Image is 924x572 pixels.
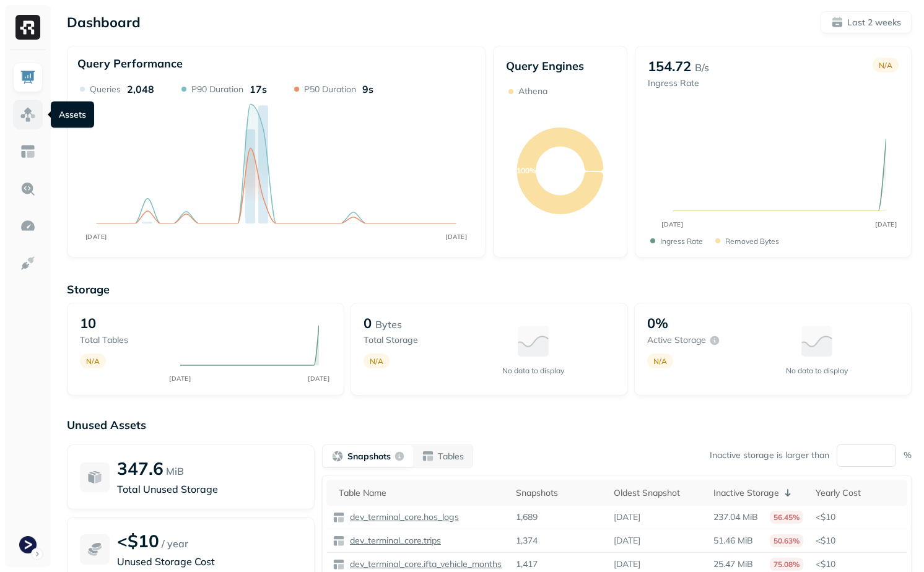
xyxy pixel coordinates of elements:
[86,357,100,366] p: N/A
[770,534,803,547] p: 50.63%
[662,220,684,228] tspan: [DATE]
[713,535,753,547] p: 51.46 MiB
[445,233,467,241] tspan: [DATE]
[20,255,36,271] img: Integrations
[770,511,803,524] p: 56.45%
[816,511,901,523] p: <$10
[347,451,391,462] p: Snapshots
[20,181,36,197] img: Query Explorer
[80,314,96,332] p: 10
[516,485,601,500] div: Snapshots
[713,487,779,499] p: Inactive Storage
[713,558,753,570] p: 25.47 MiB
[67,418,912,432] p: Unused Assets
[333,535,345,547] img: table
[847,17,901,28] p: Last 2 weeks
[51,102,94,128] div: Assets
[20,218,36,234] img: Optimization
[876,220,897,228] tspan: [DATE]
[67,282,912,297] p: Storage
[345,535,441,547] a: dev_terminal_core.trips
[117,530,159,552] p: <$10
[19,536,37,553] img: Terminal Dev
[660,236,703,246] p: Ingress Rate
[15,15,40,40] img: Ryft
[20,106,36,123] img: Assets
[695,60,709,75] p: B/s
[308,375,330,382] tspan: [DATE]
[80,334,168,346] p: Total tables
[516,166,536,175] text: 100%
[117,457,163,479] p: 347.6
[370,357,383,366] p: N/A
[614,485,701,500] div: Oldest Snapshot
[647,314,668,332] p: 0%
[725,236,779,246] p: Removed bytes
[347,511,459,523] p: dev_terminal_core.hos_logs
[375,317,402,332] p: Bytes
[166,464,184,479] p: MiB
[516,558,538,570] p: 1,417
[614,558,640,570] p: [DATE]
[713,511,758,523] p: 237.04 MiB
[879,61,892,70] p: N/A
[786,366,848,375] p: No data to display
[85,233,107,241] tspan: [DATE]
[648,58,691,75] p: 154.72
[20,69,36,85] img: Dashboard
[816,558,901,570] p: <$10
[770,558,803,571] p: 75.08%
[77,56,183,71] p: Query Performance
[502,366,564,375] p: No data to display
[506,59,614,73] p: Query Engines
[647,334,706,346] p: Active storage
[117,554,302,569] p: Unused Storage Cost
[364,314,372,332] p: 0
[117,482,302,496] p: Total Unused Storage
[516,511,538,523] p: 1,689
[362,83,373,95] p: 9s
[614,535,640,547] p: [DATE]
[333,511,345,524] img: table
[339,485,503,500] div: Table Name
[250,83,267,95] p: 17s
[516,535,538,547] p: 1,374
[816,485,901,500] div: Yearly Cost
[304,84,356,95] p: P50 Duration
[347,535,441,547] p: dev_terminal_core.trips
[653,357,667,366] p: N/A
[67,14,141,31] p: Dashboard
[333,558,345,571] img: table
[364,334,451,346] p: Total storage
[127,83,154,95] p: 2,048
[191,84,243,95] p: P90 Duration
[816,535,901,547] p: <$10
[821,11,912,33] button: Last 2 weeks
[518,85,547,97] p: Athena
[648,77,709,89] p: Ingress Rate
[710,449,829,461] p: Inactive storage is larger than
[20,144,36,160] img: Asset Explorer
[345,511,459,523] a: dev_terminal_core.hos_logs
[614,511,640,523] p: [DATE]
[345,558,502,570] a: dev_terminal_core.ifta_vehicle_months
[904,449,912,461] p: %
[438,451,464,462] p: Tables
[170,375,191,382] tspan: [DATE]
[90,84,121,95] p: Queries
[347,558,502,570] p: dev_terminal_core.ifta_vehicle_months
[162,536,188,551] p: / year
